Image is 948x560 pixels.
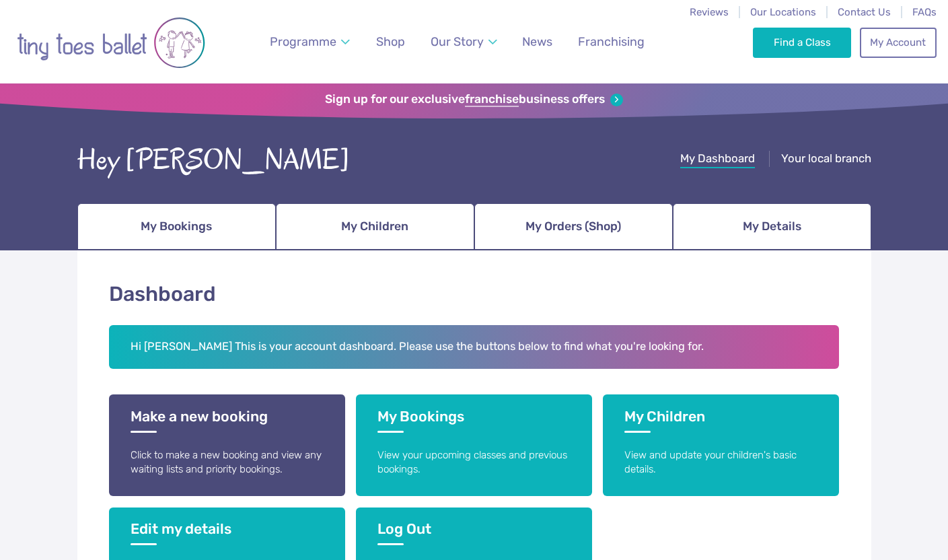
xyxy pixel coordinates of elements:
[131,408,324,433] h3: Make a new booking
[109,280,840,309] h1: Dashboard
[474,203,673,250] a: My Orders (Shop)
[743,215,801,238] span: My Details
[264,27,357,57] a: Programme
[425,27,504,57] a: Our Story
[77,139,350,181] div: Hey [PERSON_NAME]
[522,34,552,48] span: News
[109,394,345,496] a: Make a new booking Click to make a new booking and view any waiting lists and priority bookings.
[690,6,729,18] a: Reviews
[141,215,212,238] span: My Bookings
[341,215,408,238] span: My Children
[17,9,205,77] img: tiny toes ballet
[603,394,839,496] a: My Children View and update your children's basic details.
[750,6,816,18] a: Our Locations
[356,394,592,496] a: My Bookings View your upcoming classes and previous bookings.
[624,448,817,477] p: View and update your children's basic details.
[465,92,519,107] strong: franchise
[370,27,411,57] a: Shop
[276,203,474,250] a: My Children
[624,408,817,433] h3: My Children
[431,34,484,48] span: Our Story
[325,92,623,107] a: Sign up for our exclusivefranchisebusiness offers
[753,28,852,57] a: Find a Class
[572,27,651,57] a: Franchising
[376,34,405,48] span: Shop
[270,34,336,48] span: Programme
[860,28,937,57] a: My Account
[838,6,891,18] a: Contact Us
[131,448,324,477] p: Click to make a new booking and view any waiting lists and priority bookings.
[516,27,558,57] a: News
[912,6,937,18] a: FAQs
[673,203,871,250] a: My Details
[109,325,840,370] h2: Hi [PERSON_NAME] This is your account dashboard. Please use the buttons below to find what you're...
[578,34,645,48] span: Franchising
[781,151,871,165] span: Your local branch
[377,520,571,545] h3: Log Out
[377,408,571,433] h3: My Bookings
[77,203,276,250] a: My Bookings
[781,151,871,168] a: Your local branch
[131,520,324,545] h3: Edit my details
[525,215,621,238] span: My Orders (Shop)
[377,448,571,477] p: View your upcoming classes and previous bookings.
